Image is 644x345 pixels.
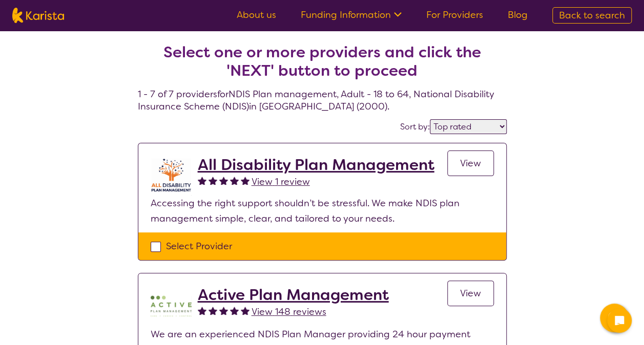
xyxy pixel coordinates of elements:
span: View 148 reviews [252,306,326,318]
a: About us [237,9,276,21]
img: fullstar [209,176,217,185]
img: Karista logo [12,8,64,23]
span: View [460,157,481,169]
p: Accessing the right support shouldn’t be stressful. We make NDIS plan management simple, clear, a... [151,196,494,226]
a: Funding Information [301,9,402,21]
img: fullstar [198,306,206,315]
img: fullstar [209,306,217,315]
img: pypzb5qm7jexfhutod0x.png [151,286,192,327]
a: For Providers [426,9,483,21]
span: Back to search [559,9,625,21]
img: at5vqv0lot2lggohlylh.jpg [151,156,192,196]
h4: 1 - 7 of 7 providers for NDIS Plan management , Adult - 18 to 64 , National Disability Insurance ... [138,18,507,113]
label: Sort by: [400,121,430,132]
a: Blog [508,9,528,21]
a: View [447,281,494,306]
a: View [447,150,494,176]
a: Back to search [552,7,632,24]
img: fullstar [230,306,239,315]
button: Channel Menu [600,304,629,332]
h2: Select one or more providers and click the 'NEXT' button to proceed [150,43,494,80]
img: fullstar [219,176,228,185]
a: View 1 review [252,174,310,189]
a: View 148 reviews [252,304,326,319]
a: Active Plan Management [198,286,389,304]
img: fullstar [230,176,239,185]
span: View [460,287,481,299]
img: fullstar [198,176,206,185]
a: All Disability Plan Management [198,156,434,174]
span: View 1 review [252,176,310,188]
img: fullstar [241,306,250,315]
img: fullstar [241,176,250,185]
img: fullstar [219,306,228,315]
